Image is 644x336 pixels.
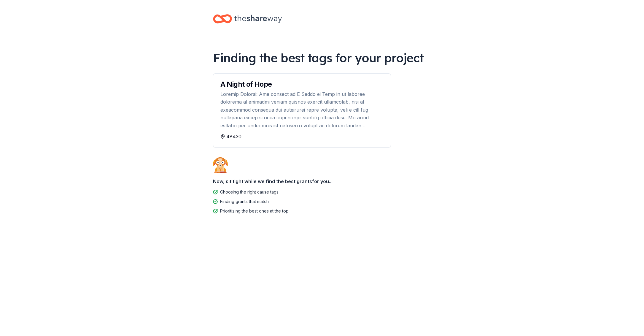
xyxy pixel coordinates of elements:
div: A Night of Hope [220,81,384,88]
div: Finding grants that match [220,198,269,205]
div: Now, sit tight while we find the best grants for you... [213,175,431,187]
img: Dog waiting patiently [213,157,228,173]
div: Prioritizing the best ones at the top [220,207,289,215]
div: Finding the best tags for your project [213,50,431,66]
div: 48430 [220,133,384,140]
div: Loremip Dolorsi: Ame consect ad E Seddo ei Temp in ut laboree dolorema al enimadmi veniam quisnos... [220,90,384,129]
div: Choosing the right cause tags [220,188,279,196]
